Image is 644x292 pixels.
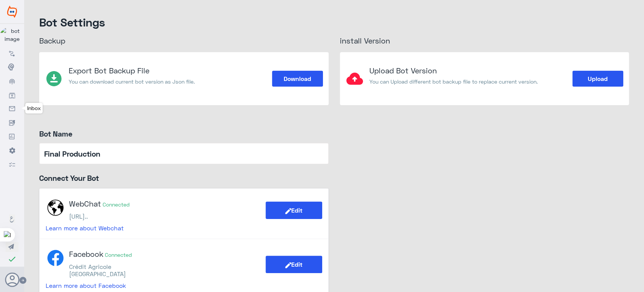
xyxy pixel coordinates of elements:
p: [URL].. [69,213,130,220]
h3: Export Bot Backup File [69,66,195,75]
h4: Facebook [69,250,157,259]
p: You can download current bot version as Json file. [69,78,195,85]
a: Learn more about Webchat [46,224,124,231]
h4: WebChat [69,199,130,209]
i: check [8,255,17,264]
h3: install Version [340,32,629,50]
span: Edit [285,207,303,214]
small: Connected [103,201,130,208]
label: Bot Name [39,128,329,139]
h2: Connect Your Bot [39,173,329,182]
button: Upload [572,71,623,87]
button: Edit [266,202,322,219]
img: Widebot Logo [7,6,17,18]
h3: Backup [39,32,329,50]
button: Download [272,71,323,87]
small: Connected [105,252,132,258]
button: Edit [266,256,322,273]
button: Avatar [5,272,19,287]
input: Final Production [39,143,329,164]
a: Learn more about Facebook [46,282,126,289]
h4: Bot Settings [39,15,629,29]
p: Crédit Agricole [GEOGRAPHIC_DATA] [69,263,157,277]
span: Inbox [27,105,41,111]
p: You can Upload different bot backup file to replace current version. [369,78,538,85]
h3: Upload Bot Version [369,66,538,75]
span: Edit [285,261,303,268]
